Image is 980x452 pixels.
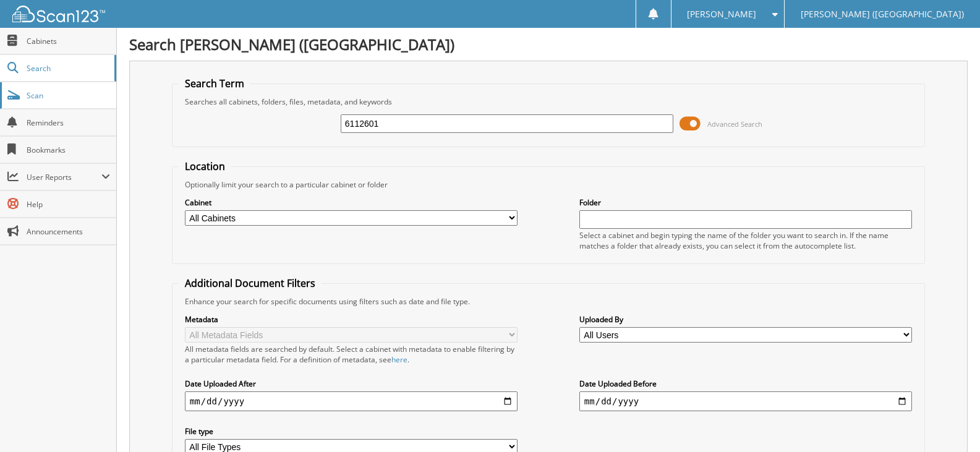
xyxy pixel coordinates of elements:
[179,296,918,307] div: Enhance your search for specific documents using filters such as date and file type.
[27,226,110,237] span: Announcements
[185,314,518,325] label: Metadata
[687,11,756,18] span: [PERSON_NAME]
[185,344,518,365] div: All metadata fields are searched by default. Select a cabinet with metadata to enable filtering b...
[27,36,110,46] span: Cabinets
[179,96,918,107] div: Searches all cabinets, folders, files, metadata, and keywords
[185,391,518,411] input: start
[129,34,968,54] h1: Search [PERSON_NAME] ([GEOGRAPHIC_DATA])
[179,179,918,190] div: Optionally limit your search to a particular cabinet or folder
[27,199,110,210] span: Help
[12,6,105,22] img: scan123-logo-white.svg
[179,276,322,290] legend: Additional Document Filters
[27,145,110,155] span: Bookmarks
[579,391,912,411] input: end
[579,314,912,325] label: Uploaded By
[579,230,912,251] div: Select a cabinet and begin typing the name of the folder you want to search in. If the name match...
[185,426,518,437] label: File type
[185,378,518,389] label: Date Uploaded After
[579,197,912,208] label: Folder
[579,378,912,389] label: Date Uploaded Before
[27,117,110,128] span: Reminders
[179,77,250,90] legend: Search Term
[179,160,231,173] legend: Location
[707,119,762,129] span: Advanced Search
[27,172,101,182] span: User Reports
[391,354,407,365] a: here
[27,90,110,101] span: Scan
[801,11,964,18] span: [PERSON_NAME] ([GEOGRAPHIC_DATA])
[27,63,108,74] span: Search
[185,197,518,208] label: Cabinet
